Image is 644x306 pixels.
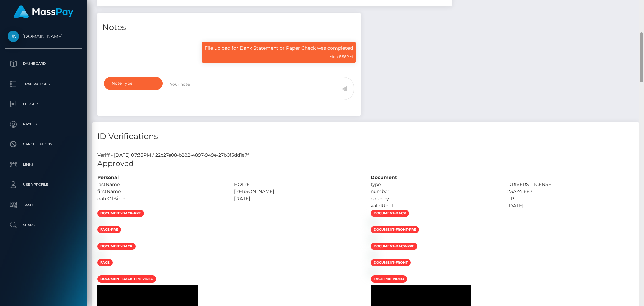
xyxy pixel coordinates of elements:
[205,45,353,52] p: File upload for Bank Statement or Paper Check was completed
[97,259,113,266] span: face
[371,243,417,250] span: document-back-pre
[371,253,376,258] img: 3973af1f-2d67-448e-ab70-b4362b978898
[371,226,419,233] span: document-front-pre
[8,59,79,69] p: Dashboard
[97,243,136,250] span: document-back
[5,196,82,213] a: Taxes
[97,253,103,258] img: 20dd6cd5-c8e8-4964-be3c-84e74d67c135
[92,151,639,159] div: Veriff - [DATE] 07:33PM / 22c27e08-b282-4897-949e-27b0f5dd1a7f
[5,76,82,92] a: Transactions
[5,217,82,233] a: Search
[8,139,79,149] p: Cancellations
[502,188,639,195] div: 23AZ41687
[97,220,103,225] img: 3b1dfc8a-7425-402c-9e8d-fca6ded9ab3c
[8,99,79,109] p: Ledger
[92,188,229,195] div: firstName
[8,160,79,170] p: Links
[366,202,502,209] div: validUntil
[366,181,502,188] div: type
[371,210,409,217] span: document-back
[366,188,502,195] div: number
[97,236,103,242] img: 72521af7-571f-43f3-8026-aaa482230ad0
[5,116,82,133] a: Payees
[8,119,79,129] p: Payees
[502,202,639,209] div: [DATE]
[5,96,82,113] a: Ledger
[329,54,353,59] small: Mon 8:56PM
[8,220,79,230] p: Search
[97,226,121,233] span: face-pre
[502,181,639,188] div: DRIVERS_LICENSE
[502,195,639,202] div: FR
[8,79,79,89] p: Transactions
[371,269,376,274] img: 1d2d6dd9-bb29-4563-a5d2-111abfc77fb6
[371,259,411,266] span: document-front
[97,131,634,142] h4: ID Verifications
[92,181,229,188] div: lastName
[371,174,397,180] strong: Document
[5,33,82,39] span: [DOMAIN_NAME]
[229,181,366,188] div: HOIRET
[102,21,356,33] h4: Notes
[104,77,163,90] button: Note Type
[371,236,376,242] img: 48b8c3be-9cdd-4412-a077-ee5b8306c840
[97,275,156,283] span: document-back-pre-video
[371,220,376,225] img: 6225d141-b540-4a94-87bd-1064c5fccb51
[229,188,366,195] div: [PERSON_NAME]
[92,195,229,202] div: dateOfBirth
[5,176,82,193] a: User Profile
[97,174,119,180] strong: Personal
[112,81,147,86] div: Note Type
[366,195,502,202] div: country
[14,5,73,18] img: MassPay Logo
[97,269,103,274] img: 7d1b5486-8aa2-47d6-86be-7cf754048a01
[97,210,144,217] span: document-back-pre
[8,31,19,42] img: Unlockt.me
[97,159,634,169] h5: Approved
[8,200,79,210] p: Taxes
[229,195,366,202] div: [DATE]
[5,156,82,173] a: Links
[5,136,82,153] a: Cancellations
[371,275,407,283] span: face-pre-video
[8,180,79,190] p: User Profile
[5,55,82,72] a: Dashboard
